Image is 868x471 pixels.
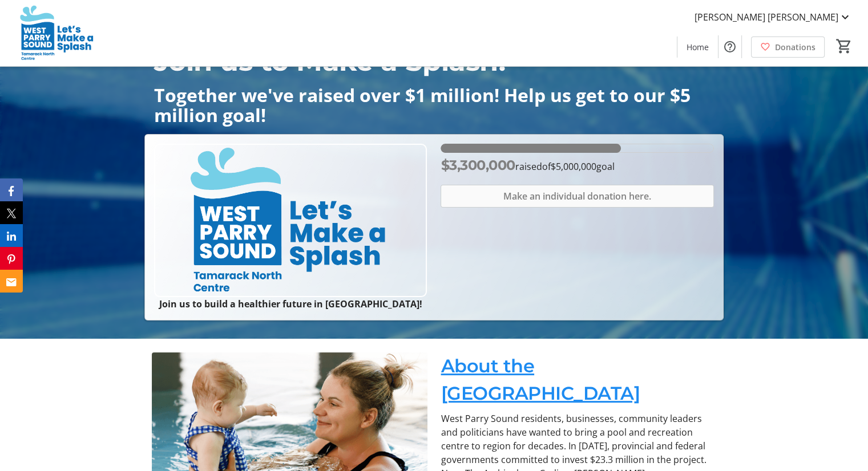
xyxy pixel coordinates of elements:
p: raised of goal [441,155,614,176]
p: Together we've raised over $1 million! Help us get to our $5 million goal! [154,85,714,125]
span: $5,000,000 [550,160,596,173]
button: Help [718,35,741,58]
a: Home [677,36,718,58]
span: Join us to Make a Splash! [154,44,506,78]
div: 66% of fundraising goal reached [441,144,713,153]
span: Home [687,41,709,53]
img: West Parry Sound Recreation and Cultural Centre Joint Municipal Services Board's Logo [7,5,108,62]
a: About the [GEOGRAPHIC_DATA] [441,355,640,404]
span: $3,300,000 [441,157,515,173]
button: [PERSON_NAME] [PERSON_NAME] [685,8,861,26]
button: Make an individual donation here. [441,185,713,208]
a: Donations [751,36,825,58]
img: Campaign CTA Media Photo [154,144,427,297]
span: [PERSON_NAME] [PERSON_NAME] [695,10,838,24]
span: Make an individual donation here. [503,189,651,203]
button: Cart [834,36,854,56]
span: Donations [775,41,815,53]
strong: Join us to build a healthier future in [GEOGRAPHIC_DATA]! [159,298,422,310]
